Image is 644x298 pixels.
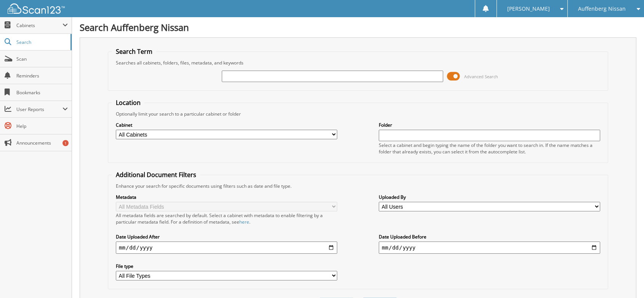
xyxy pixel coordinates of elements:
[16,106,62,113] span: User Reports
[112,47,156,56] legend: Search Term
[379,122,600,128] label: Folder
[464,74,498,79] span: Advanced Search
[16,123,68,129] span: Help
[112,60,604,66] div: Searches all cabinets, folders, files, metadata, and keywords
[16,89,68,96] span: Bookmarks
[507,6,550,11] span: [PERSON_NAME]
[112,98,144,107] legend: Location
[62,140,69,146] div: 1
[112,111,604,117] div: Optionally limit your search to a particular cabinet or folder
[16,72,68,79] span: Reminders
[116,194,337,200] label: Metadata
[379,242,600,254] input: end
[116,242,337,254] input: start
[239,219,249,225] a: here
[116,234,337,240] label: Date Uploaded After
[16,56,68,62] span: Scan
[116,263,337,269] label: File type
[379,142,600,155] div: Select a cabinet and begin typing the name of the folder you want to search in. If the name match...
[112,171,200,179] legend: Additional Document Filters
[116,122,337,128] label: Cabinet
[16,22,62,29] span: Cabinets
[578,6,626,11] span: Auffenberg Nissan
[16,39,67,45] span: Search
[80,21,636,34] h1: Search Auffenberg Nissan
[379,194,600,200] label: Uploaded By
[116,212,337,225] div: All metadata fields are searched by default. Select a cabinet with metadata to enable filtering b...
[8,3,65,14] img: scan123-logo-white.svg
[379,234,600,240] label: Date Uploaded Before
[16,140,68,146] span: Announcements
[112,183,604,189] div: Enhance your search for specific documents using filters such as date and file type.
